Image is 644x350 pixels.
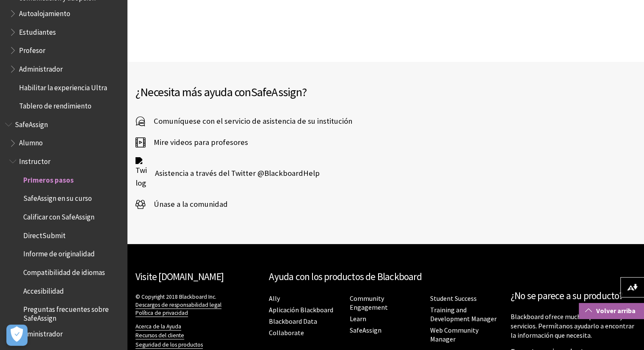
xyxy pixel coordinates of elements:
span: Primeros pasos [23,173,74,184]
a: Blackboard Data [269,317,317,326]
span: Tablero de rendimiento [19,99,91,110]
span: Alumno [19,136,43,147]
a: Ally [269,294,280,303]
span: Informe de originalidad [23,247,95,258]
h2: ¿No se parece a su producto? [511,289,636,303]
a: Acerca de la Ayuda [135,323,181,331]
h2: Ayuda con los productos de Blackboard [269,269,502,284]
span: Comuníquese con el servicio de asistencia de su institución [145,115,352,128]
button: Abrir preferencias [6,325,28,346]
a: Únase a la comunidad [135,198,228,211]
p: Blackboard ofrece muchos productos y servicios. Permítanos ayudarlo a encontrar la información qu... [511,312,636,340]
span: Estudiantes [19,25,56,36]
span: Habilitar la experiencia Ultra [19,81,107,92]
a: Twitter logo Asistencia a través del Twitter @BlackboardHelp [135,157,320,189]
a: Descargos de responsabilidad legal [135,301,221,309]
span: Profesor [19,43,45,55]
span: DirectSubmit [23,228,66,240]
span: Compatibilidad de idiomas [23,265,105,277]
a: Mire videos para profesores [135,136,248,149]
span: Calificar con SafeAssign [23,210,94,221]
span: Administrador [19,327,63,338]
span: Asistencia a través del Twitter @BlackboardHelp [146,167,320,180]
span: Accesibilidad [23,284,64,295]
a: Seguridad de los productos [135,341,203,349]
span: SafeAssign [251,84,302,100]
a: Training and Development Manager [430,306,497,323]
nav: Book outline for Blackboard SafeAssign [5,117,122,341]
span: SafeAssign en su curso [23,192,92,203]
a: Volver arriba [579,303,644,319]
a: Student Success [430,294,477,303]
a: Collaborate [269,328,304,337]
span: Autoalojamiento [19,6,70,18]
span: Mire videos para profesores [145,136,248,149]
a: SafeAssign [349,326,381,335]
span: SafeAssign [15,117,48,129]
span: Únase a la comunidad [145,198,228,211]
span: Administrador [19,62,63,73]
span: Instructor [19,154,50,166]
h2: ¿Necesita más ayuda con ? [135,83,386,101]
a: Aplicación Blackboard [269,306,333,314]
a: Recursos del cliente [135,332,184,339]
a: Comuníquese con el servicio de asistencia de su institución [135,115,352,128]
a: Visite [DOMAIN_NAME] [135,270,224,283]
a: Community Engagement [349,294,387,312]
p: © Copyright 2018 Blackboard Inc. [135,293,260,317]
img: Twitter logo [135,157,146,189]
a: Política de privacidad [135,309,188,317]
a: Learn [349,314,366,323]
a: Web Community Manager [430,326,478,344]
span: Preguntas frecuentes sobre SafeAssign [23,303,121,322]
